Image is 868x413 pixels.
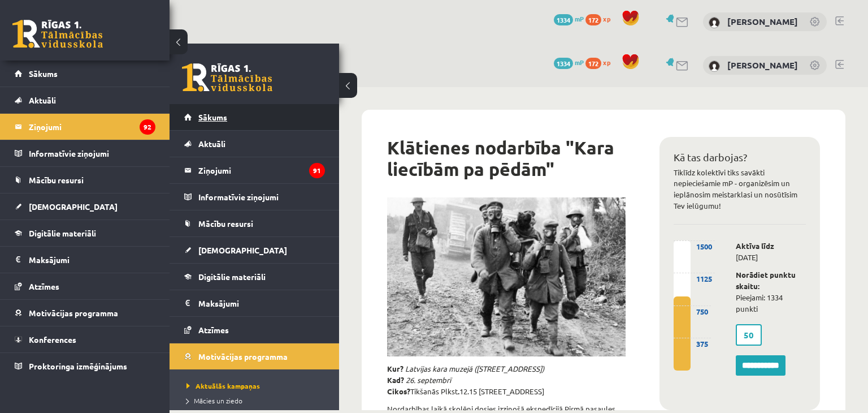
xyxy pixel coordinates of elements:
span: [DEMOGRAPHIC_DATA] [29,201,118,212]
span: 172 [585,14,601,25]
strong: Cikos? [218,343,241,352]
legend: Informatīvie ziņojumi [29,140,155,166]
a: [DEMOGRAPHIC_DATA] [15,193,155,220]
a: Sākums [15,61,155,87]
a: Ziņojumi91 [15,114,155,140]
a: Motivācijas programma [15,300,155,326]
span: xp [433,14,441,23]
div: 750 [504,262,541,274]
legend: Maksājumi [29,247,155,273]
a: Informatīvie ziņojumi [15,140,155,166]
span: Motivācijas programma [29,308,118,318]
p: Tikšanās Plkst 12.15 [STREET_ADDRESS] [218,320,456,353]
span: 1334 [554,14,573,25]
span: 1334 [384,14,403,25]
img: Āris Voronovs [539,17,550,28]
a: 172 xp [585,14,616,23]
i: 92 [140,119,155,135]
a: Rīgas 1. Tālmācības vidusskola [12,20,103,48]
span: Mācību resursi [29,175,84,185]
a: Mācību resursi [15,167,155,193]
a: Maksājumi [15,247,155,273]
a: Mācies un ziedo [17,352,158,362]
a: Aktuālās kampaņas [17,337,158,347]
span: Mācies un ziedo [17,352,73,362]
p: [DATE] [566,197,636,220]
div: 1125 [504,229,545,241]
a: Ziņojumi92 [15,114,155,140]
p: Pieejami: 1334 punkti [566,226,636,270]
div: 1500 [504,197,545,209]
span: Sākums [29,68,58,79]
a: Konferences [15,326,155,352]
legend: Ziņojumi [29,114,155,140]
strong: . [288,343,290,352]
a: [PERSON_NAME] [727,16,798,27]
strong: Aktīva līdz [566,197,605,207]
a: Aktuāli [15,87,155,113]
a: Atzīmes [15,273,155,299]
span: Aktuāli [29,95,56,105]
img: Āris Voronovs [709,17,720,28]
a: [PERSON_NAME] [558,16,628,27]
span: 172 [416,14,432,25]
a: Proktoringa izmēģinājums [15,353,155,379]
a: 172 xp [416,14,446,23]
span: mP [405,14,414,23]
span: Konferences [29,334,76,345]
h1: Klātienes nodarbība "Kara liecībām pa pēdām" [218,93,456,137]
span: Atzīmes [29,281,59,291]
strong: Norādiet punktu skaitu: [566,226,626,247]
strong: Kad? [218,332,235,341]
em: Latvijas kara muzejā ([STREET_ADDRESS]) [236,320,375,330]
span: mP [575,14,584,23]
span: Proktoringa izmēģinājums [29,361,127,371]
a: 1334 mP [554,14,584,23]
img: mlarge_41ca464a.jpg [218,154,456,313]
span: Aktuālās kampaņas [17,338,90,347]
span: Digitālie materiāli [29,228,96,238]
h2: Kā tas darbojas? [504,107,636,120]
a: Digitālie materiāli [15,220,155,246]
em: 26. septembrī [236,332,281,341]
span: xp [603,14,610,23]
a: 1334 mP [384,14,414,23]
i: 91 [140,119,155,135]
div: 375 [504,294,541,306]
p: Tiklīdz kolektīvi tiks savākti nepieciešamie mP - organizēsim un ieplānosim meistarklasi un nosūt... [504,123,636,168]
strong: Kur? [218,320,234,330]
label: 50 [566,281,592,303]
